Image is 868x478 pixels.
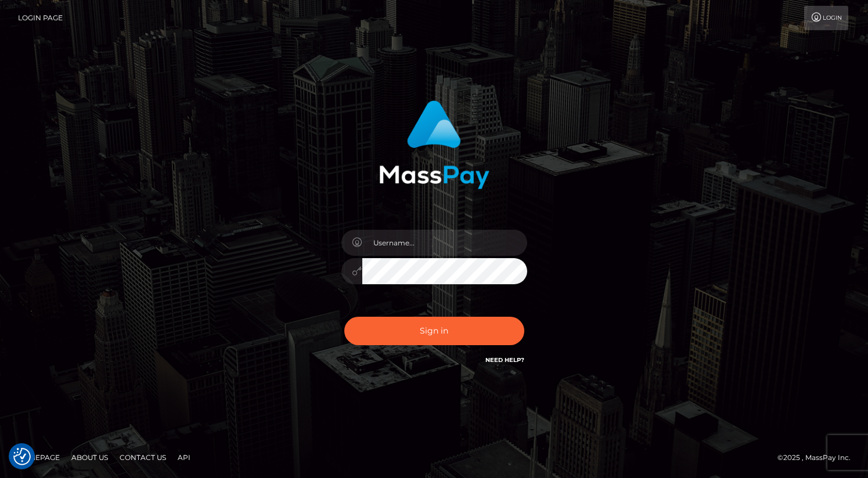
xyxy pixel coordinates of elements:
a: About Us [67,448,113,466]
a: Login [804,6,848,30]
a: API [173,448,195,466]
a: Contact Us [115,448,171,466]
button: Sign in [344,317,524,345]
a: Login Page [18,6,63,30]
img: MassPay Login [379,100,489,189]
button: Consent Preferences [13,448,31,465]
img: Revisit consent button [13,448,31,465]
a: Homepage [13,448,64,466]
input: Username... [362,230,527,256]
div: © 2025 , MassPay Inc. [777,451,859,464]
a: Need Help? [485,356,524,364]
